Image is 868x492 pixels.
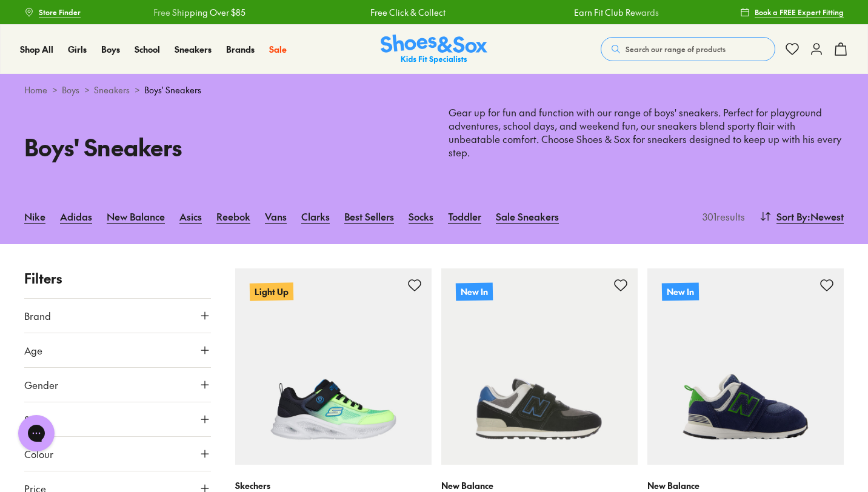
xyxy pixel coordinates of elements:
[20,43,53,56] a: Shop All
[24,130,419,164] h1: Boys' Sneakers
[94,84,130,96] a: Sneakers
[39,7,81,18] span: Store Finder
[755,7,844,18] span: Book a FREE Expert Fitting
[456,282,493,301] p: New In
[226,43,255,55] span: Brands
[60,203,92,230] a: Adidas
[226,43,255,56] a: Brands
[235,479,432,492] p: Skechers
[68,43,87,55] span: Girls
[24,343,42,357] span: Age
[24,368,211,402] button: Gender
[135,43,160,56] a: School
[101,43,120,55] span: Boys
[135,43,160,55] span: School
[24,299,211,333] button: Brand
[24,203,45,230] a: Nike
[626,44,726,55] span: Search our range of products
[24,84,47,96] a: Home
[496,203,559,230] a: Sale Sneakers
[269,43,287,56] a: Sale
[441,479,638,492] p: New Balance
[68,43,87,56] a: Girls
[101,43,120,56] a: Boys
[62,84,79,96] a: Boys
[175,43,212,55] span: Sneakers
[370,6,445,19] a: Free Click & Collect
[441,268,638,465] a: New In
[698,209,745,224] p: 301 results
[601,37,775,61] button: Search our range of products
[24,84,844,96] div: > > >
[449,106,844,159] p: Gear up for fun and function with our range of boys' sneakers. Perfect for playground adventures,...
[448,203,481,230] a: Toddler
[381,35,487,64] a: Shoes & Sox
[179,203,202,230] a: Asics
[250,282,293,301] p: Light Up
[24,268,211,288] p: Filters
[647,479,844,492] p: New Balance
[175,43,212,56] a: Sneakers
[381,35,487,64] img: SNS_Logo_Responsive.svg
[344,203,394,230] a: Best Sellers
[269,43,287,55] span: Sale
[760,203,844,230] button: Sort By:Newest
[153,6,245,19] a: Free Shipping Over $85
[144,84,201,96] span: Boys' Sneakers
[409,203,433,230] a: Socks
[24,308,51,323] span: Brand
[740,1,844,23] a: Book a FREE Expert Fitting
[12,411,61,456] iframe: Gorgias live chat messenger
[24,437,211,471] button: Colour
[24,333,211,367] button: Age
[662,282,699,301] p: New In
[265,203,287,230] a: Vans
[107,203,165,230] a: New Balance
[573,6,658,19] a: Earn Fit Club Rewards
[216,203,250,230] a: Reebok
[24,377,58,392] span: Gender
[20,43,53,55] span: Shop All
[301,203,330,230] a: Clarks
[235,268,432,465] a: Light Up
[807,209,844,224] span: : Newest
[647,268,844,465] a: New In
[24,1,81,23] a: Store Finder
[776,209,807,224] span: Sort By
[24,402,211,436] button: Style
